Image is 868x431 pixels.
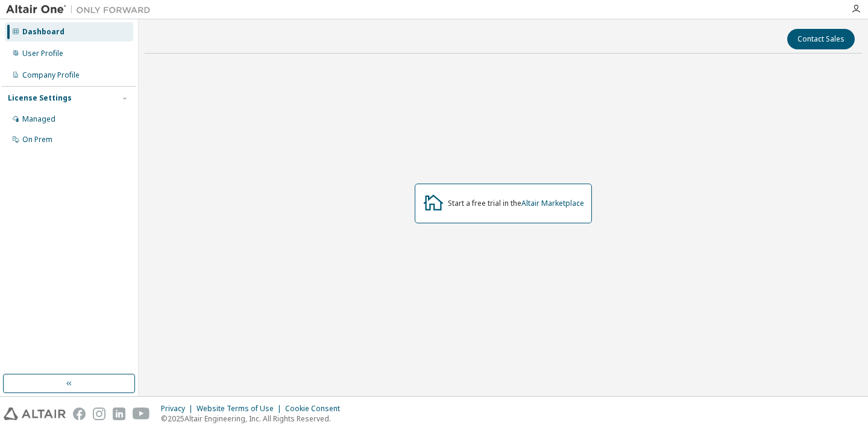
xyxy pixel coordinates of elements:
[22,114,55,124] div: Managed
[22,70,80,80] div: Company Profile
[22,27,64,37] div: Dashboard
[73,408,86,420] img: facebook.svg
[161,404,197,414] div: Privacy
[285,404,347,414] div: Cookie Consent
[22,135,52,144] div: On Prem
[161,414,347,424] p: © 2025 Altair Engineering, Inc. All Rights Reserved.
[93,408,105,420] img: instagram.svg
[448,199,584,208] div: Start a free trial in the
[133,408,150,420] img: youtube.svg
[521,198,584,208] a: Altair Marketplace
[4,408,66,420] img: altair_logo.svg
[113,408,125,420] img: linkedin.svg
[22,49,63,58] div: User Profile
[787,29,855,49] button: Contact Sales
[6,4,157,16] img: Altair One
[197,404,285,414] div: Website Terms of Use
[8,93,72,103] div: License Settings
